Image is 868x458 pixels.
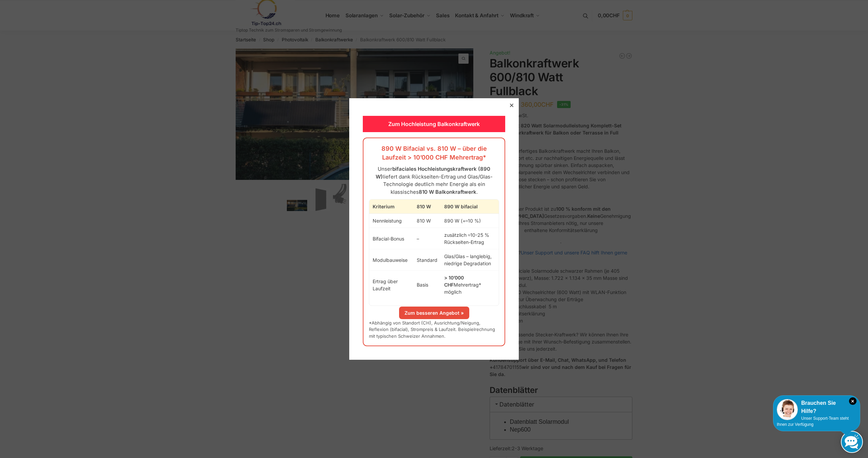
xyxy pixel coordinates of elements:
a: Zum besseren Angebot » [399,307,469,319]
th: 890 W bifacial [441,200,499,214]
strong: bifaciales Hochleistungskraftwerk (890 W) [376,166,491,180]
p: *Abhängig von Standort (CH), Ausrichtung/Neigung, Reflexion (bifacial), Strompreis & Laufzeit. Be... [369,320,499,340]
th: 810 W [413,200,441,214]
td: Mehrertrag* möglich [441,271,499,299]
td: Modulbauweise [369,249,413,271]
strong: > 10’000 CHF [444,275,464,288]
td: Basis [413,271,441,299]
p: Unser liefert dank Rückseiten-Ertrag und Glas/Glas-Technologie deutlich mehr Energie als ein klas... [369,165,499,196]
strong: 810 W Balkonkraftwerk [419,189,476,195]
h3: 890 W Bifacial vs. 810 W – über die Laufzeit > 10’000 CHF Mehrertrag* [369,144,499,162]
td: Standard [413,249,441,271]
span: Unser Support-Team steht Ihnen zur Verfügung [777,416,849,427]
i: Schließen [849,397,856,405]
td: Ertrag über Laufzeit [369,271,413,299]
th: Kriterium [369,200,413,214]
td: Nennleistung [369,214,413,228]
td: zusätzlich ≈10-25 % Rückseiten-Ertrag [441,228,499,249]
img: Customer service [777,399,798,420]
td: 890 W (+≈10 %) [441,214,499,228]
td: Glas/Glas – langlebig, niedrige Degradation [441,249,499,271]
td: 810 W [413,214,441,228]
div: Brauchen Sie Hilfe? [777,399,856,415]
td: Bifacial-Bonus [369,228,413,249]
div: Zum Hochleistung Balkonkraftwerk [363,116,505,132]
td: – [413,228,441,249]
